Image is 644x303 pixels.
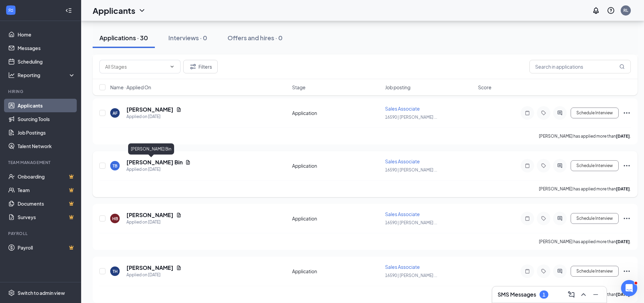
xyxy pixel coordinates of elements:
div: AF [113,110,118,116]
button: Schedule Interview [571,213,619,224]
svg: ChevronDown [138,6,146,15]
b: [DATE] [616,134,630,139]
div: TB [113,163,117,169]
svg: Document [185,160,191,165]
svg: ActiveChat [556,163,564,168]
p: [PERSON_NAME] has applied more than . [539,133,631,139]
div: HB [112,216,118,222]
b: [DATE] [616,186,630,191]
a: DocumentsCrown [18,197,75,210]
svg: Note [523,269,531,274]
svg: QuestionInfo [607,6,615,15]
svg: Document [176,212,182,218]
svg: Tag [540,163,548,168]
h5: [PERSON_NAME] [126,106,173,113]
div: Hiring [8,89,74,94]
span: 16590 | [PERSON_NAME] ... [385,220,437,225]
a: TeamCrown [18,183,75,197]
h3: SMS Messages [498,291,536,298]
svg: Collapse [65,7,72,14]
div: Application [292,162,381,169]
span: Name · Applied On [110,84,151,91]
svg: Document [176,107,182,112]
h5: [PERSON_NAME] Bin [126,159,183,166]
div: Applied on [DATE] [126,272,182,278]
a: Applicants [18,99,75,112]
div: Applications · 30 [99,33,148,42]
div: Application [292,268,381,275]
button: Minimize [590,289,601,300]
div: 1 [543,292,545,298]
span: Stage [292,84,306,91]
iframe: Intercom live chat [621,280,637,296]
div: Team Management [8,160,74,165]
a: Messages [18,41,75,55]
a: PayrollCrown [18,241,75,254]
svg: ActiveChat [556,216,564,221]
svg: Filter [189,63,197,71]
svg: Tag [540,269,548,274]
svg: Tag [540,216,548,221]
a: OnboardingCrown [18,170,75,183]
svg: Notifications [592,6,600,15]
div: Reporting [18,72,76,78]
b: [DATE] [616,292,630,297]
svg: Minimize [592,290,600,299]
div: Applied on [DATE] [126,166,191,173]
p: [PERSON_NAME] has applied more than . [539,239,631,244]
svg: ChevronDown [169,64,175,69]
span: Sales Associate [385,158,420,164]
span: Sales Associate [385,264,420,270]
span: Score [478,84,492,91]
svg: WorkstreamLogo [7,7,14,14]
svg: Analysis [8,72,15,78]
svg: Document [176,265,182,271]
span: Sales Associate [385,106,420,112]
div: Payroll [8,231,74,236]
input: All Stages [105,63,167,70]
svg: ActiveChat [556,110,564,116]
span: 16590 | [PERSON_NAME] ... [385,273,437,278]
div: TH [113,269,118,274]
svg: ComposeMessage [567,290,575,299]
a: Scheduling [18,55,75,68]
svg: Ellipses [623,214,631,223]
h5: [PERSON_NAME] [126,264,173,272]
div: [PERSON_NAME] Bin [128,143,174,155]
div: Applied on [DATE] [126,219,182,226]
span: Sales Associate [385,211,420,217]
button: Schedule Interview [571,160,619,171]
div: Switch to admin view [18,289,65,296]
p: [PERSON_NAME] has applied more than . [539,186,631,192]
div: Application [292,110,381,116]
div: Application [292,215,381,222]
a: Sourcing Tools [18,112,75,126]
button: Schedule Interview [571,266,619,277]
svg: MagnifyingGlass [619,64,625,69]
button: Schedule Interview [571,108,619,118]
svg: Settings [8,289,15,296]
button: ComposeMessage [566,289,577,300]
input: Search in applications [529,60,631,73]
h1: Applicants [93,5,135,16]
span: Job posting [385,84,410,91]
a: Talent Network [18,139,75,153]
svg: Ellipses [623,162,631,170]
svg: Note [523,216,531,221]
h5: [PERSON_NAME] [126,211,173,219]
span: 16590 | [PERSON_NAME] ... [385,115,437,120]
svg: ActiveChat [556,269,564,274]
svg: Note [523,110,531,116]
svg: ChevronUp [579,290,588,299]
button: ChevronUp [578,289,589,300]
a: Job Postings [18,126,75,139]
div: RL [623,7,628,13]
div: Applied on [DATE] [126,113,182,120]
svg: Note [523,163,531,168]
b: [DATE] [616,239,630,244]
a: SurveysCrown [18,210,75,224]
svg: Ellipses [623,109,631,117]
span: 16590 | [PERSON_NAME] ... [385,167,437,172]
svg: Ellipses [623,267,631,275]
a: Home [18,28,75,41]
